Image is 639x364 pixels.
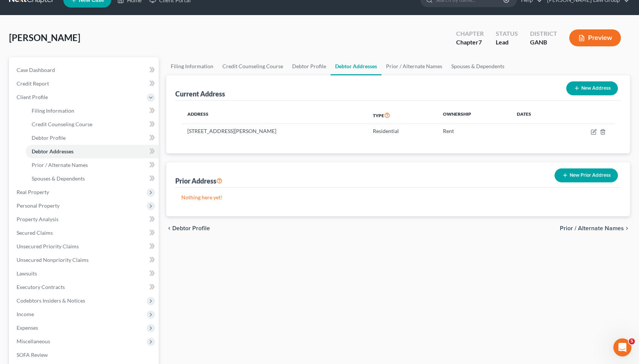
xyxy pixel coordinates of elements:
button: New Address [566,81,618,95]
span: Real Property [17,189,49,195]
a: Prior / Alternate Names [382,57,447,75]
span: Client Profile [17,94,48,100]
span: Credit Report [17,80,49,87]
a: Debtor Addresses [331,57,382,75]
span: Debtor Profile [32,135,66,141]
a: Case Dashboard [11,63,159,77]
a: Credit Counseling Course [218,57,288,75]
span: Executory Contracts [17,284,65,290]
a: Spouses & Dependents [447,57,509,75]
i: chevron_left [166,225,172,231]
span: Prior / Alternate Names [32,162,88,168]
th: Type [367,107,437,124]
span: Case Dashboard [17,67,55,73]
div: Chapter [456,38,484,47]
a: Debtor Profile [288,57,331,75]
span: Spouses & Dependents [32,175,85,182]
button: New Prior Address [555,168,618,182]
a: Spouses & Dependents [26,172,159,185]
span: Prior / Alternate Names [560,225,624,231]
td: [STREET_ADDRESS][PERSON_NAME] [181,124,367,138]
button: Preview [569,29,621,46]
a: Credit Counseling Course [26,118,159,131]
a: Unsecured Priority Claims [11,240,159,253]
span: 5 [629,338,635,344]
span: Unsecured Priority Claims [17,243,79,249]
a: Lawsuits [11,267,159,280]
th: Ownership [437,107,511,124]
span: Miscellaneous [17,338,50,344]
span: Codebtors Insiders & Notices [17,297,85,304]
button: chevron_left Debtor Profile [166,225,210,231]
span: SOFA Review [17,352,48,358]
a: Filing Information [26,104,159,118]
span: Debtor Profile [172,225,210,231]
p: Nothing here yet! [181,194,615,201]
span: Filing Information [32,107,74,114]
a: Secured Claims [11,226,159,240]
span: Lawsuits [17,270,37,277]
div: Status [496,29,518,38]
span: 7 [478,38,482,46]
span: Income [17,311,34,317]
div: Prior Address [175,176,222,185]
th: Address [181,107,367,124]
button: Prior / Alternate Names chevron_right [560,225,630,231]
div: Lead [496,38,518,47]
i: chevron_right [624,225,630,231]
a: Debtor Addresses [26,145,159,158]
span: Secured Claims [17,229,53,236]
a: Executory Contracts [11,280,159,294]
span: Expenses [17,324,38,331]
a: SOFA Review [11,348,159,362]
span: Credit Counseling Course [32,121,92,127]
span: Debtor Addresses [32,148,74,154]
a: Unsecured Nonpriority Claims [11,253,159,267]
iframe: Intercom live chat [613,338,631,356]
a: Credit Report [11,77,159,90]
a: Filing Information [166,57,218,75]
th: Dates [511,107,559,124]
span: Personal Property [17,202,60,209]
a: Property Analysis [11,213,159,226]
td: Rent [437,124,511,138]
span: Property Analysis [17,216,58,222]
a: Debtor Profile [26,131,159,145]
span: [PERSON_NAME] [9,32,80,43]
span: Unsecured Nonpriority Claims [17,257,89,263]
td: Residential [367,124,437,138]
div: District [530,29,557,38]
a: Prior / Alternate Names [26,158,159,172]
div: GANB [530,38,557,47]
div: Chapter [456,29,484,38]
div: Current Address [175,89,225,98]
